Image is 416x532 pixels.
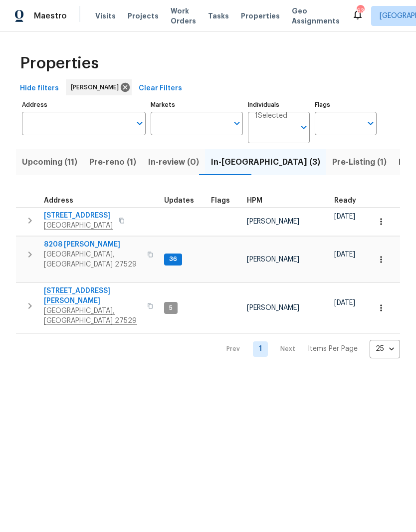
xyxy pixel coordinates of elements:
button: Open [133,116,147,130]
span: [PERSON_NAME] [247,218,299,225]
span: Hide filters [20,82,59,95]
span: [DATE] [334,213,355,220]
span: [PERSON_NAME] [71,82,123,92]
button: Hide filters [16,79,63,98]
span: Pre-Listing (1) [332,155,387,169]
p: Items Per Page [308,344,358,354]
span: 1 Selected [255,112,287,120]
span: Geo Assignments [292,6,340,26]
nav: Pagination Navigation [217,340,400,358]
span: Flags [211,197,230,204]
span: Tasks [208,12,229,19]
span: [GEOGRAPHIC_DATA], [GEOGRAPHIC_DATA] 27529 [44,250,141,269]
span: Address [44,197,73,204]
span: Maestro [34,11,67,21]
button: Open [364,116,378,130]
span: Visits [95,11,116,21]
div: Earliest renovation start date (first business day after COE or Checkout) [334,197,365,204]
span: In-review (0) [148,155,199,169]
button: Open [230,116,244,130]
span: Properties [241,11,280,21]
button: Open [297,120,311,134]
label: Address [22,102,146,108]
a: Goto page 1 [253,341,268,357]
span: Clear Filters [139,82,182,95]
span: Ready [334,197,356,204]
div: 63 [357,6,364,16]
div: 25 [370,336,400,362]
label: Flags [315,102,377,108]
span: In-[GEOGRAPHIC_DATA] (3) [211,155,320,169]
span: [PERSON_NAME] [247,256,299,263]
button: Clear Filters [135,79,186,98]
span: [PERSON_NAME] [247,304,299,311]
span: 8208 [PERSON_NAME] [44,240,141,250]
label: Markets [151,102,243,108]
span: Properties [20,58,99,68]
span: Updates [164,197,194,204]
span: Projects [128,11,159,21]
span: Pre-reno (1) [89,155,136,169]
span: 36 [165,255,181,264]
span: 5 [165,304,177,312]
span: HPM [247,197,262,204]
span: [DATE] [334,251,355,258]
label: Individuals [248,102,310,108]
span: Upcoming (11) [22,155,77,169]
span: Work Orders [171,6,196,26]
div: [PERSON_NAME] [66,79,132,95]
span: [DATE] [334,299,355,306]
